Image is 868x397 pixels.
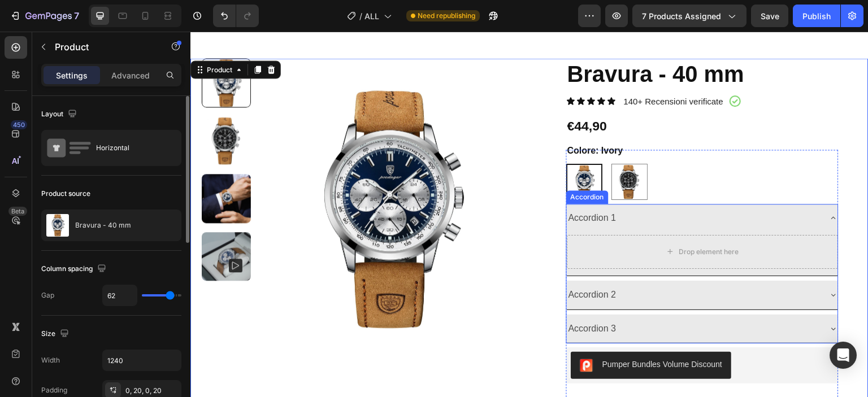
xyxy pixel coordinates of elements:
[830,342,857,369] div: Open Intercom Messenger
[5,5,84,27] button: 7
[41,385,67,395] div: Padding
[376,85,418,104] div: €44,90
[103,285,137,306] input: Auto
[56,69,88,81] p: Settings
[111,69,150,81] p: Advanced
[751,5,788,27] button: Save
[376,177,428,197] div: Accordion 1
[412,327,532,339] div: Pumper Bundles Volume Discount
[41,107,79,122] div: Layout
[642,10,721,22] span: 7 products assigned
[761,11,779,21] span: Save
[389,327,403,341] img: CIumv63twf4CEAE=.png
[14,33,44,43] div: Product
[632,5,747,27] button: 7 products assigned
[55,40,151,54] p: Product
[364,10,379,22] span: ALL
[359,10,362,22] span: /
[96,135,165,161] div: Horizontal
[433,64,533,76] p: 140+ Recensioni verificate
[802,10,831,22] div: Publish
[378,160,416,171] div: Accordion
[376,112,434,126] legend: Colore: Ivory
[213,5,259,27] div: Undo/Redo
[418,11,475,21] span: Need republishing
[376,287,428,307] div: Accordion 3
[74,9,79,23] p: 7
[793,5,840,27] button: Publish
[41,261,108,277] div: Column spacing
[41,355,60,365] div: Width
[46,214,69,237] img: product feature img
[41,290,54,300] div: Gap
[41,189,90,199] div: Product source
[376,254,428,273] div: Accordion 2
[8,207,27,216] div: Beta
[125,386,179,396] div: 0, 20, 0, 20
[11,120,27,129] div: 450
[190,32,868,397] iframe: Design area
[489,216,549,225] div: Drop element here
[103,350,181,370] input: Auto
[380,320,541,347] button: Pumper Bundles Volume Discount
[41,326,71,342] div: Size
[75,221,131,229] p: Bravura - 40 mm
